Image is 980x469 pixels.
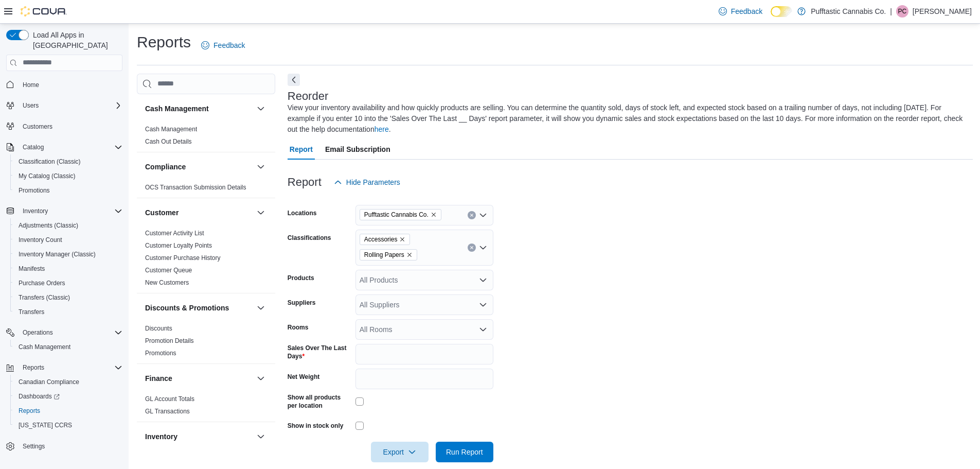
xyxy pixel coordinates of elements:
[10,305,127,319] button: Transfers
[14,219,82,232] a: Adjustments (Classic)
[145,303,253,313] button: Discounts & Promotions
[2,140,127,154] button: Catalog
[19,407,40,415] span: Reports
[19,440,122,453] span: Settings
[2,77,127,92] button: Home
[2,98,127,113] button: Users
[19,343,70,351] span: Cash Management
[145,266,192,274] span: Customer Queue
[14,291,122,304] span: Transfers (Classic)
[2,325,127,340] button: Operations
[145,125,197,133] span: Cash Management
[436,442,493,462] button: Run Report
[14,376,122,388] span: Canadian Compliance
[145,431,253,442] button: Inventory
[14,341,122,353] span: Cash Management
[255,102,267,115] button: Cash Management
[145,279,189,286] a: New Customers
[19,99,122,112] span: Users
[213,40,245,50] span: Feedback
[288,102,968,135] div: View your inventory availability and how quickly products are selling. You can determine the quan...
[10,262,127,276] button: Manifests
[19,279,65,287] span: Purchase Orders
[145,337,194,345] span: Promotion Details
[468,244,476,252] button: Clear input
[288,344,351,360] label: Sales Over The Last Days
[19,78,122,91] span: Home
[288,373,319,381] label: Net Weight
[10,404,127,418] button: Reports
[446,447,483,457] span: Run Report
[10,247,127,262] button: Inventory Manager (Classic)
[364,210,429,220] span: Pufftastic Cannabis Co.
[19,308,44,316] span: Transfers
[255,161,267,173] button: Compliance
[14,405,44,417] a: Reports
[290,139,313,160] span: Report
[145,207,253,218] button: Customer
[479,211,487,219] button: Open list of options
[19,158,81,166] span: Classification (Classic)
[2,360,127,375] button: Reports
[19,120,122,133] span: Customers
[898,5,907,18] span: PC
[479,301,487,309] button: Open list of options
[288,90,328,102] h3: Reorder
[479,244,487,252] button: Open list of options
[19,361,48,374] button: Reports
[23,442,45,450] span: Settings
[19,205,122,217] span: Inventory
[145,126,197,133] a: Cash Management
[10,276,127,290] button: Purchase Orders
[255,302,267,314] button: Discounts & Promotions
[21,6,67,16] img: Cova
[288,299,316,307] label: Suppliers
[145,408,190,415] a: GL Transactions
[145,207,179,218] h3: Customer
[19,326,57,339] button: Operations
[19,205,52,217] button: Inventory
[14,248,100,260] a: Inventory Manager (Classic)
[19,378,79,386] span: Canadian Compliance
[2,119,127,134] button: Customers
[10,233,127,247] button: Inventory Count
[14,390,122,403] span: Dashboards
[19,236,62,244] span: Inventory Count
[145,162,253,172] button: Compliance
[896,5,908,18] div: Preeya Chauhan
[145,407,190,415] span: GL Transactions
[288,209,317,217] label: Locations
[145,183,246,192] span: OCS Transaction Submission Details
[14,170,80,182] a: My Catalog (Classic)
[255,206,267,219] button: Customer
[14,155,85,168] a: Classification (Classic)
[29,30,122,50] span: Load All Apps in [GEOGRAPHIC_DATA]
[14,155,122,168] span: Classification (Classic)
[731,6,762,16] span: Feedback
[771,6,792,17] input: Dark Mode
[14,341,75,353] a: Cash Management
[377,442,422,462] span: Export
[145,325,172,332] a: Discounts
[14,306,48,318] a: Transfers
[288,422,344,430] label: Show in stock only
[19,361,122,374] span: Reports
[19,421,72,429] span: [US_STATE] CCRS
[10,290,127,305] button: Transfers (Classic)
[145,229,204,237] span: Customer Activity List
[14,419,122,431] span: Washington CCRS
[14,263,122,275] span: Manifests
[145,395,194,403] span: GL Account Totals
[23,101,39,110] span: Users
[14,234,122,246] span: Inventory Count
[14,306,122,318] span: Transfers
[137,322,275,363] div: Discounts & Promotions
[14,234,66,246] a: Inventory Count
[19,293,70,302] span: Transfers (Classic)
[360,249,417,260] span: Rolling Papers
[145,184,246,191] a: OCS Transaction Submission Details
[145,395,194,403] a: GL Account Totals
[19,265,45,273] span: Manifests
[145,138,192,145] a: Cash Out Details
[145,241,212,250] span: Customer Loyalty Points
